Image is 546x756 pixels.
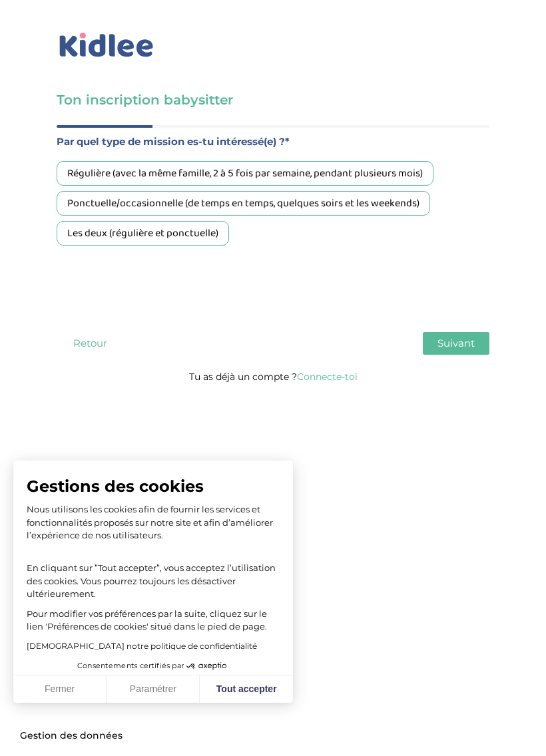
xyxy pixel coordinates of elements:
span: Gestion des données [20,730,123,742]
p: En cliquant sur ”Tout accepter”, vous acceptez l’utilisation des cookies. Vous pourrez toujours l... [27,549,280,601]
div: Ponctuelle/occasionnelle (de temps en temps, quelques soirs et les weekends) [57,191,430,216]
label: Par quel type de mission es-tu intéressé(e) ?* [57,133,489,150]
span: Suivant [437,337,475,349]
button: Retour [57,332,123,355]
p: Pour modifier vos préférences par la suite, cliquez sur le lien 'Préférences de cookies' situé da... [27,608,280,634]
button: Fermer le widget sans consentement [12,722,131,750]
div: Régulière (avec la même famille, 2 à 5 fois par semaine, pendant plusieurs mois) [57,161,433,186]
a: [DEMOGRAPHIC_DATA] notre politique de confidentialité [27,641,257,651]
button: Paramétrer [107,675,200,703]
span: Gestions des cookies [27,476,280,496]
div: Les deux (régulière et ponctuelle) [57,221,229,246]
img: logo_kidlee_bleu [57,30,156,61]
button: Tout accepter [200,675,293,703]
svg: Axeptio [186,646,226,686]
p: Nous utilisons les cookies afin de fournir les services et fonctionnalités proposés sur notre sit... [27,503,280,542]
a: Connecte-toi [297,371,358,383]
button: Consentements certifiés par [71,658,236,675]
button: Fermer [13,675,107,703]
span: Consentements certifiés par [77,662,184,669]
h3: Ton inscription babysitter [57,91,489,109]
button: Suivant [423,332,489,355]
p: Tu as déjà un compte ? [57,368,489,385]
